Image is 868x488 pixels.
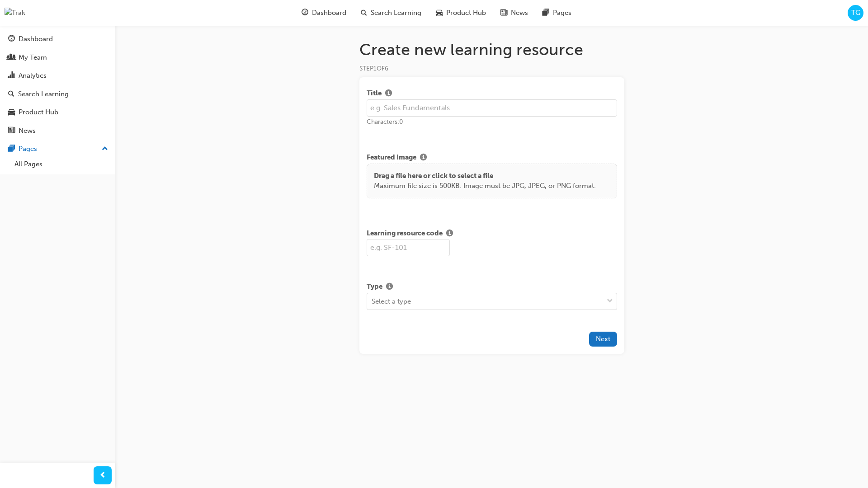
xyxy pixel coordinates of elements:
div: Dashboard [19,34,53,44]
span: Type [367,282,382,293]
a: news-iconNews [493,4,535,22]
span: guage-icon [8,35,15,43]
button: Show info [443,228,457,239]
button: Show info [382,88,396,99]
span: info-icon [385,90,392,98]
span: guage-icon [302,7,308,19]
div: Select a type [372,296,411,306]
a: Search Learning [4,86,112,103]
h1: Create new learning resource [359,40,624,60]
img: Trak [5,8,25,18]
p: Maximum file size is 500KB. Image must be JPG, JPEG, or PNG format. [374,181,596,191]
span: news-icon [8,127,15,135]
span: Dashboard [312,8,346,18]
div: Analytics [19,70,47,81]
a: search-iconSearch Learning [354,4,429,22]
div: Drag a file here or click to select a fileMaximum file size is 500KB. Image must be JPG, JPEG, or... [367,164,617,198]
span: people-icon [8,54,15,62]
a: pages-iconPages [535,4,579,22]
a: car-iconProduct Hub [429,4,493,22]
span: Learning resource code [367,228,443,239]
div: Pages [19,144,37,154]
button: Pages [4,141,112,157]
span: Search Learning [371,8,421,18]
a: Analytics [4,67,112,84]
button: DashboardMy TeamAnalyticsSearch LearningProduct HubNews [4,29,112,141]
a: Dashboard [4,31,112,47]
span: STEP 1 OF 6 [359,65,388,72]
a: News [4,122,112,139]
span: up-icon [102,143,108,155]
a: All Pages [11,157,112,171]
span: Next [596,335,610,343]
span: info-icon [420,154,427,162]
input: e.g. SF-101 [367,239,450,256]
a: Product Hub [4,104,112,121]
button: Next [589,332,617,347]
span: search-icon [8,90,14,99]
span: car-icon [436,7,443,19]
span: pages-icon [542,7,549,19]
a: guage-iconDashboard [294,4,354,22]
span: Product Hub [446,8,486,18]
span: Pages [553,8,571,18]
button: Show info [416,152,430,164]
span: pages-icon [8,145,15,153]
span: chart-icon [8,72,15,80]
button: TG [848,5,863,21]
div: My Team [19,52,47,63]
span: down-icon [607,296,613,307]
span: News [511,8,528,18]
span: car-icon [8,108,15,117]
span: Featured Image [367,152,416,164]
span: prev-icon [99,470,106,481]
span: Title [367,88,382,99]
span: Characters: 0 [367,118,403,126]
span: search-icon [361,7,367,19]
p: Drag a file here or click to select a file [374,171,596,181]
div: Search Learning [18,89,69,99]
span: info-icon [446,230,453,238]
span: TG [851,8,860,18]
span: news-icon [500,7,507,19]
span: info-icon [386,283,393,291]
a: My Team [4,49,112,66]
div: News [19,126,36,136]
button: Show info [382,282,396,293]
input: e.g. Sales Fundamentals [367,99,617,117]
div: Product Hub [19,107,58,117]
